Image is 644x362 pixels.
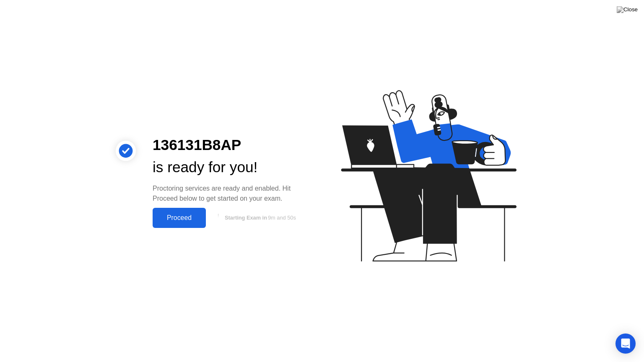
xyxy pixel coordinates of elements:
[615,334,636,354] div: Open Intercom Messenger
[210,210,309,226] button: Starting Exam in9m and 50s
[153,208,206,228] button: Proceed
[153,156,309,178] div: is ready for you!
[153,184,309,204] div: Proctoring services are ready and enabled. Hit Proceed below to get started on your exam.
[268,215,296,221] span: 9m and 50s
[153,134,309,156] div: 136131B8AP
[155,214,203,222] div: Proceed
[617,6,638,13] img: Close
